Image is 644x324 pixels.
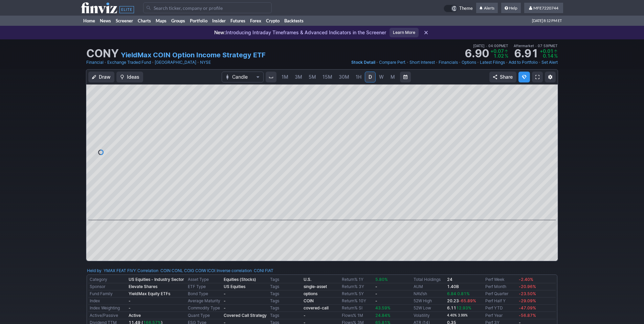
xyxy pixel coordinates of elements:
b: 6.11 [447,305,471,310]
td: Sponsor [88,283,127,290]
td: Volatility [412,312,446,319]
a: YieldMax COIN Option Income Strategy ETF [121,50,266,60]
span: 43.59% [375,305,391,310]
a: Home [81,16,97,26]
b: Elevate Shares [129,284,157,289]
td: 52W High [412,298,446,305]
span: 0.14 [543,53,553,59]
td: 52W Low [412,305,446,312]
span: • [486,44,487,48]
button: Ideas [116,72,143,82]
td: Flows% 1M [340,312,374,319]
td: Index Weighting [88,305,127,312]
span: Aftermarket 07:59PM ET [514,43,558,49]
span: [DATE] 04:00PM ET [473,43,508,49]
td: Commodity Type [186,305,222,312]
span: Latest Filings [480,60,505,65]
a: ICOI [207,267,215,274]
span: • [535,44,537,48]
span: 1H [356,74,361,80]
td: Tags [269,276,302,283]
a: W [376,72,387,82]
a: Stock Detail [351,59,375,66]
span: 0.81% [457,291,470,296]
span: M [391,74,395,80]
button: Draw [88,72,114,82]
td: Return% 3Y [340,283,374,290]
td: AUM [412,283,446,290]
a: Maps [153,16,169,26]
a: NYSE [200,59,211,66]
b: U.S. [304,277,311,282]
a: Insider [210,16,228,26]
span: W [379,74,384,80]
span: +0.01 [540,48,553,54]
b: - [304,313,306,318]
button: Interval [266,72,276,82]
span: • [459,59,461,66]
span: 1M [282,74,288,80]
td: Perf YTD [484,305,517,312]
a: Alerts [476,3,498,14]
a: YMAX [104,267,115,274]
a: [GEOGRAPHIC_DATA] [155,59,196,66]
span: • [406,59,409,66]
span: -23.50% [519,291,536,296]
span: % [554,53,558,59]
a: COIG [184,267,194,274]
span: +0.07 [490,48,504,54]
a: COIN [304,298,314,303]
a: FIAT [265,267,273,274]
button: Range [400,72,411,82]
a: Correlation [137,268,158,273]
span: • [436,59,438,66]
td: Quant Type [186,312,222,319]
span: -47.09% [519,305,536,310]
b: Covered Call Strategy [224,313,267,318]
div: : [87,267,136,274]
a: Help [501,3,521,14]
a: M [387,72,398,82]
td: Return% 10Y [340,298,374,305]
strong: 6.90 [465,48,489,59]
span: 12.93% [456,305,471,310]
td: Bond Type [186,290,222,298]
a: Exchange Traded Fund [107,59,151,66]
span: Share [500,74,513,80]
span: 5.80% [375,277,388,282]
div: | : [215,267,273,274]
span: 3M [295,74,302,80]
a: Learn More [390,28,419,37]
span: -20.96% [519,284,536,289]
td: Perf Year [484,312,517,319]
a: single-asset [304,284,327,289]
a: Theme [444,5,473,12]
small: 4.40% 3.99% [447,313,468,317]
a: covered-call [304,305,329,310]
td: Tags [269,312,302,319]
b: - [224,298,226,303]
b: US Equities [224,284,245,289]
a: Forex [248,16,264,26]
button: Explore new features [518,72,530,82]
span: [DATE] 8:12 PM ET [532,16,562,26]
b: - [129,298,131,303]
td: Fund Family [88,290,127,298]
a: Financials [439,59,458,66]
span: MFE7220744 [533,5,558,11]
b: - [375,291,377,296]
a: Portfolio [187,16,210,26]
span: Ideas [127,74,139,80]
a: Compare Perf. [379,59,406,66]
span: 1.02 [493,53,504,59]
td: Average Maturity [186,298,222,305]
a: Crypto [264,16,282,26]
span: 5M [309,74,316,80]
span: -2.40% [519,277,533,282]
a: Groups [169,16,187,26]
a: COIW [195,267,206,274]
a: 1M [279,72,291,82]
button: Chart Type [222,72,264,82]
span: 15M [323,74,332,80]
